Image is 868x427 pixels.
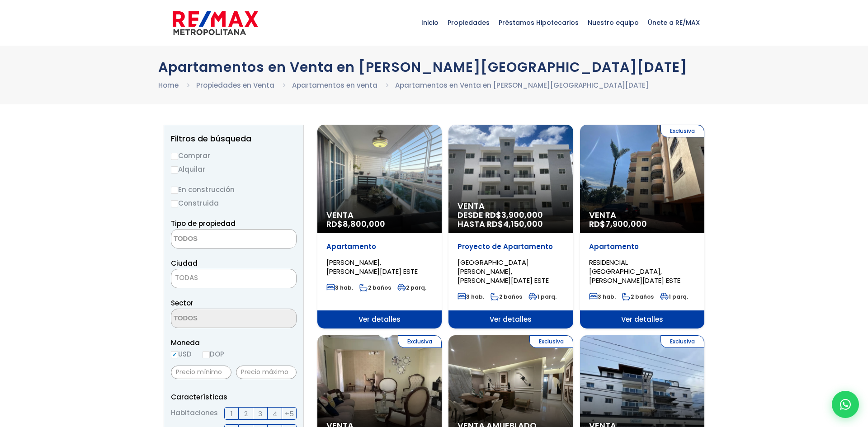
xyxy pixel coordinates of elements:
span: 4,150,000 [503,218,543,230]
input: En construcción [171,187,178,194]
span: TODAS [171,272,296,284]
span: Nuestro equipo [583,9,643,36]
p: Apartamento [589,242,695,251]
img: remax-metropolitana-logo [173,9,258,37]
span: Ciudad [171,258,198,268]
input: Precio mínimo [171,366,231,379]
a: Propiedades en Venta [196,80,274,90]
span: 3 hab. [589,293,616,300]
span: 2 baños [622,293,654,300]
label: USD [171,348,192,360]
span: RESIDENCIAL [GEOGRAPHIC_DATA], [PERSON_NAME][DATE] ESTE [589,258,680,285]
span: 2 parq. [397,284,426,291]
span: 3 [258,408,262,419]
span: Ver detalles [580,310,704,328]
p: Características [171,391,297,403]
span: 7,900,000 [605,218,647,230]
span: Sector [171,298,193,308]
span: Habitaciones [171,407,218,420]
label: En construcción [171,184,297,195]
a: Venta RD$8,800,000 Apartamento [PERSON_NAME], [PERSON_NAME][DATE] ESTE 3 hab. 2 baños 2 parq. Ver... [317,125,442,328]
span: RD$ [589,218,647,230]
span: TODAS [171,269,297,288]
span: Tipo de propiedad [171,219,236,228]
span: Inicio [417,9,443,36]
label: Construida [171,197,297,209]
span: Exclusiva [660,335,704,348]
p: Proyecto de Apartamento [458,242,564,251]
span: 3 hab. [326,284,353,291]
label: DOP [203,348,224,360]
a: Apartamentos en venta [292,80,377,90]
span: +5 [285,408,294,419]
span: 2 baños [491,293,522,300]
span: 2 baños [359,284,391,291]
input: USD [171,351,178,358]
span: 1 parq. [660,293,688,300]
span: Ver detalles [448,310,573,328]
li: Apartamentos en Venta en [PERSON_NAME][GEOGRAPHIC_DATA][DATE] [395,80,649,91]
span: 4 [273,408,277,419]
label: Comprar [171,150,297,161]
textarea: Search [171,309,259,328]
span: Préstamos Hipotecarios [494,9,583,36]
span: Exclusiva [529,335,573,348]
span: 8,800,000 [343,218,385,230]
span: RD$ [326,218,385,230]
span: [PERSON_NAME], [PERSON_NAME][DATE] ESTE [326,258,418,276]
span: Moneda [171,337,297,348]
span: 1 [231,408,233,419]
span: 3,900,000 [501,209,543,221]
span: TODAS [175,273,198,282]
input: Alquilar [171,166,178,174]
span: [GEOGRAPHIC_DATA][PERSON_NAME], [PERSON_NAME][DATE] ESTE [458,258,549,285]
input: Comprar [171,153,178,160]
p: Apartamento [326,242,433,251]
a: Exclusiva Venta RD$7,900,000 Apartamento RESIDENCIAL [GEOGRAPHIC_DATA], [PERSON_NAME][DATE] ESTE ... [580,125,704,328]
span: 2 [244,408,248,419]
span: Únete a RE/MAX [643,9,704,36]
h2: Filtros de búsqueda [171,134,297,143]
label: Alquilar [171,164,297,175]
span: 1 parq. [528,293,557,300]
span: Ver detalles [317,310,442,328]
span: Propiedades [443,9,494,36]
span: Exclusiva [398,335,442,348]
input: Precio máximo [236,366,297,379]
span: Venta [458,202,564,211]
a: Home [158,80,179,90]
span: HASTA RD$ [458,220,564,229]
span: Venta [326,211,433,220]
input: Construida [171,200,178,207]
a: Venta DESDE RD$3,900,000 HASTA RD$4,150,000 Proyecto de Apartamento [GEOGRAPHIC_DATA][PERSON_NAME... [448,125,573,328]
span: DESDE RD$ [458,211,564,229]
textarea: Search [171,230,259,249]
span: Exclusiva [660,125,704,137]
h1: Apartamentos en Venta en [PERSON_NAME][GEOGRAPHIC_DATA][DATE] [158,59,710,75]
span: Venta [589,211,695,220]
span: 3 hab. [458,293,484,300]
input: DOP [203,351,210,358]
